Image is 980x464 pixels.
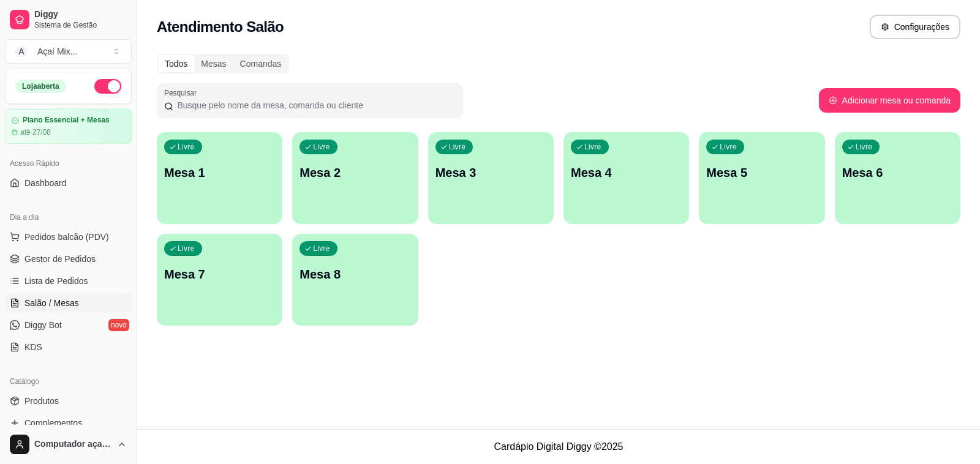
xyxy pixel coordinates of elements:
[819,88,960,113] button: Adicionar mesa ou comanda
[37,45,77,58] div: Açaí Mix ...
[15,80,66,93] div: Loja aberta
[313,142,330,152] p: Livre
[164,266,275,283] p: Mesa 7
[835,132,960,224] button: LivreMesa 6
[24,253,96,265] span: Gestor de Pedidos
[24,417,82,429] span: Complementos
[5,337,132,357] a: KDS
[24,341,42,353] span: KDS
[449,142,466,152] p: Livre
[24,395,59,407] span: Produtos
[5,271,132,291] a: Lista de Pedidos
[34,439,112,450] span: Computador açaí Mix
[292,132,418,224] button: LivreMesa 2
[158,55,194,72] div: Todos
[5,173,132,193] a: Dashboard
[137,429,980,464] footer: Cardápio Digital Diggy © 2025
[94,79,121,94] button: Alterar Status
[5,109,132,144] a: Plano Essencial + Mesasaté 27/08
[178,142,195,152] p: Livre
[5,293,132,313] a: Salão / Mesas
[164,88,201,98] label: Pesquisar
[5,154,132,173] div: Acesso Rápido
[157,17,284,37] h2: Atendimento Salão
[584,142,601,152] p: Livre
[5,391,132,411] a: Produtos
[24,319,62,331] span: Diggy Bot
[157,132,282,224] button: LivreMesa 1
[15,45,28,58] span: A
[571,164,682,181] p: Mesa 4
[24,177,67,189] span: Dashboard
[870,15,960,39] button: Configurações
[24,231,109,243] span: Pedidos balcão (PDV)
[20,127,51,137] article: até 27/08
[699,132,824,224] button: LivreMesa 5
[24,275,88,287] span: Lista de Pedidos
[5,5,132,34] a: DiggySistema de Gestão
[292,234,418,326] button: LivreMesa 8
[706,164,817,181] p: Mesa 5
[178,244,195,253] p: Livre
[856,142,873,152] p: Livre
[34,9,127,20] span: Diggy
[5,315,132,335] a: Diggy Botnovo
[5,39,132,64] button: Select a team
[428,132,554,224] button: LivreMesa 3
[435,164,546,181] p: Mesa 3
[300,266,410,283] p: Mesa 8
[5,249,132,269] a: Gestor de Pedidos
[313,244,330,253] p: Livre
[173,99,456,111] input: Pesquisar
[720,142,737,152] p: Livre
[5,208,132,227] div: Dia a dia
[194,55,233,72] div: Mesas
[24,297,79,309] span: Salão / Mesas
[157,234,282,326] button: LivreMesa 7
[5,430,132,459] button: Computador açaí Mix
[300,164,410,181] p: Mesa 2
[842,164,953,181] p: Mesa 6
[23,116,110,125] article: Plano Essencial + Mesas
[5,227,132,247] button: Pedidos balcão (PDV)
[5,413,132,433] a: Complementos
[164,164,275,181] p: Mesa 1
[34,20,127,30] span: Sistema de Gestão
[233,55,288,72] div: Comandas
[5,372,132,391] div: Catálogo
[563,132,689,224] button: LivreMesa 4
